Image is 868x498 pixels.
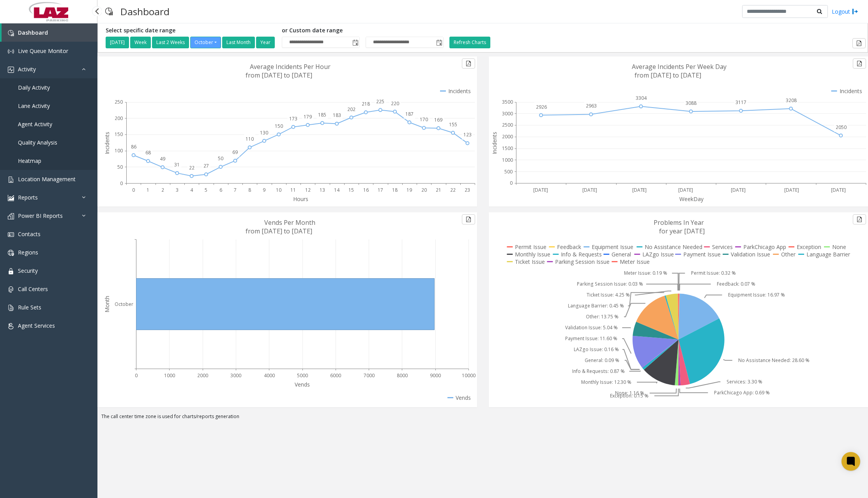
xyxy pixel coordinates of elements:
span: Agent Activity [18,120,52,128]
text: Info & Requests: 0.87 % [572,368,625,375]
text: Hours [293,195,308,203]
h3: Dashboard [117,2,173,21]
button: Export to pdf [853,58,866,69]
text: General: 0.09 % [585,357,619,364]
text: for year [DATE] [659,227,705,235]
text: 185 [318,111,326,118]
text: 9000 [430,372,441,379]
text: Incidents [103,132,111,154]
text: 7 [234,187,237,193]
text: 2 [161,187,164,193]
text: Ticket Issue: 4.25 % [587,292,630,298]
text: October [115,301,133,307]
text: 1000 [164,372,175,379]
button: [DATE] [106,37,129,48]
img: 'icon' [8,67,14,73]
text: 500 [504,168,513,175]
text: 9 [263,187,265,193]
text: Average Incidents Per Week Day [632,62,727,71]
text: 16 [363,187,369,193]
text: 100 [115,147,123,154]
text: 220 [391,100,399,107]
text: [DATE] [632,187,647,193]
text: 68 [145,149,151,156]
button: Week [130,37,151,48]
text: 3500 [502,99,513,105]
span: Toggle popup [435,37,443,48]
text: Permit Issue: 0.32 % [691,270,736,277]
text: 4000 [264,372,275,379]
text: None: 1.16 % [615,390,644,397]
span: Agent Services [18,322,55,329]
text: 17 [378,187,383,193]
text: 150 [115,131,123,138]
text: Parking Session Issue: 0.03 % [577,281,643,288]
button: Export to pdf [462,214,475,224]
text: 21 [436,187,441,193]
text: 49 [160,155,165,162]
text: 8000 [397,372,408,379]
text: 3304 [636,95,647,101]
text: 0 [132,187,135,193]
h5: or Custom date range [282,27,444,34]
text: 23 [465,187,470,193]
img: 'icon' [8,305,14,311]
text: 2000 [502,133,513,140]
text: 0 [510,180,513,187]
text: 12 [305,187,311,193]
button: Export to pdf [852,38,866,48]
span: Activity [18,65,36,73]
span: Contacts [18,230,41,238]
text: from [DATE] to [DATE] [635,71,701,79]
span: Daily Activity [18,84,50,91]
span: Power BI Reports [18,212,63,219]
img: 'icon' [8,195,14,201]
text: Services: 3.30 % [727,379,762,385]
img: 'icon' [8,250,14,256]
text: Language Barrier: 0.45 % [567,303,624,309]
text: 123 [463,131,472,138]
text: Feedback: 0.07 % [717,281,755,288]
text: 2963 [585,102,596,109]
text: 170 [420,116,428,123]
button: Last 2 Weeks [152,37,189,48]
text: 3117 [735,99,746,106]
text: Month [103,296,111,313]
h5: Select specific date range [106,27,276,34]
text: from [DATE] to [DATE] [246,227,312,235]
text: 22 [189,164,194,171]
text: 69 [232,149,238,155]
text: 250 [115,99,123,105]
text: 173 [289,115,297,122]
text: [DATE] [784,187,799,193]
text: Meter Issue: 0.19 % [624,270,667,277]
text: 187 [405,111,414,117]
text: Equipment Issue: 16.97 % [728,292,785,298]
text: [DATE] [582,187,597,193]
span: Dashboard [18,29,48,36]
span: Toggle popup [351,37,359,48]
span: Live Queue Monitor [18,47,68,55]
text: 1500 [502,145,513,152]
text: 31 [174,161,180,168]
text: Vends Per Month [264,218,315,227]
text: 3000 [230,372,241,379]
img: pageIcon [105,2,113,21]
text: 1000 [502,157,513,163]
text: 5000 [297,372,308,379]
text: 2000 [197,372,208,379]
text: WeekDay [679,195,704,203]
text: ParkChicago App: 0.69 % [714,390,770,396]
span: Reports [18,194,38,201]
text: LAZgo Issue: 0.16 % [574,346,619,353]
a: Logout [832,7,858,16]
text: from [DATE] to [DATE] [246,71,312,79]
text: 15 [348,187,354,193]
span: Heatmap [18,157,41,164]
button: Export to pdf [853,214,866,224]
img: 'icon' [8,286,14,293]
text: Incidents [491,132,498,154]
text: 20 [421,187,427,193]
span: Call Centers [18,285,48,293]
img: 'icon' [8,268,14,274]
